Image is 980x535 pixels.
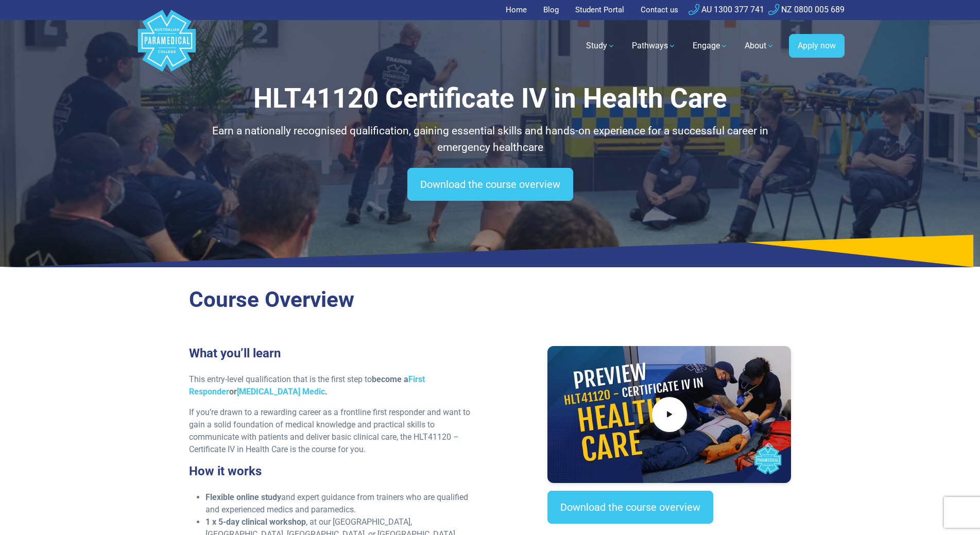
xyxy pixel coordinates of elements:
a: Pathways [626,31,682,60]
a: [MEDICAL_DATA] Medic [237,387,325,396]
p: This entry-level qualification that is the first step to [189,373,484,398]
a: Download the course overview [547,491,713,524]
a: Apply now [789,34,845,58]
a: Download the course overview [407,168,573,201]
a: Australian Paramedical College [136,20,198,72]
a: First Responder [189,374,425,396]
strong: Flexible online study [205,492,281,502]
h1: HLT41120 Certificate IV in Health Care [189,82,792,115]
h3: What you’ll learn [189,346,484,361]
li: and expert guidance from trainers who are qualified and experienced medics and paramedics. [205,491,484,516]
a: Study [580,31,622,60]
a: AU 1300 377 741 [689,5,764,14]
a: NZ 0800 005 689 [768,5,845,14]
h3: How it works [189,464,484,479]
p: Earn a nationally recognised qualification, gaining essential skills and hands-on experience for ... [189,123,792,156]
h2: Course Overview [189,287,792,313]
p: If you’re drawn to a rewarding career as a frontline first responder and want to gain a solid fou... [189,406,484,456]
a: About [738,31,781,60]
strong: 1 x 5-day clinical workshop [205,517,306,527]
a: Engage [686,31,734,60]
strong: become a or . [189,374,425,396]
